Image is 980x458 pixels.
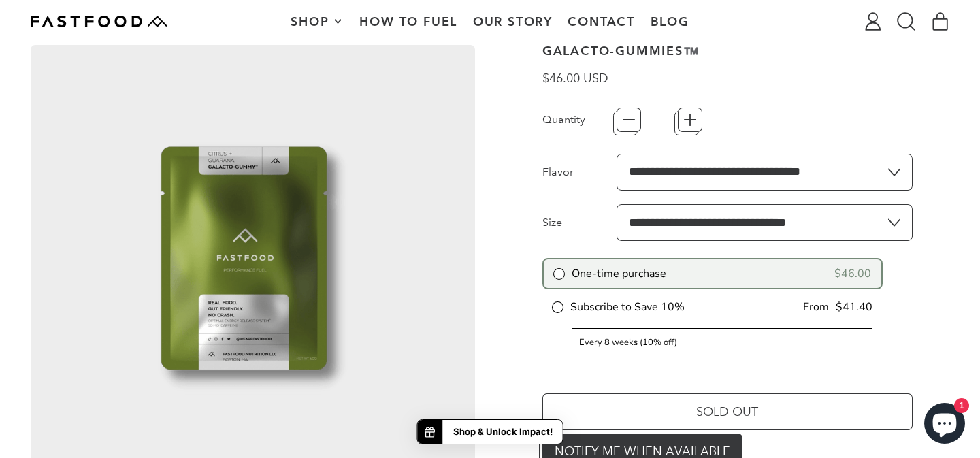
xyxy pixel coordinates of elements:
div: $46.00 [834,266,871,281]
label: One-time purchase [554,266,666,281]
button: + [678,108,702,132]
input: One-time purchase [554,269,561,276]
span: Sold Out [696,404,758,419]
button: Sold Out [542,393,913,430]
span: Shop [291,16,332,28]
label: Subscribe to Save 10% [553,299,685,314]
div: $41.40 [836,299,872,314]
button: − [617,108,641,132]
img: Fastfood [31,16,167,27]
div: From [803,299,829,314]
span: $46.00 USD [542,71,608,86]
label: Quantity [542,112,617,128]
label: Size [542,214,617,231]
label: Flavor [542,164,617,180]
input: Subscribe to Save 10% [553,302,560,310]
inbox-online-store-chat: Shopify online store chat [920,403,969,447]
h1: Galacto-Gummies™️ [542,45,913,57]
